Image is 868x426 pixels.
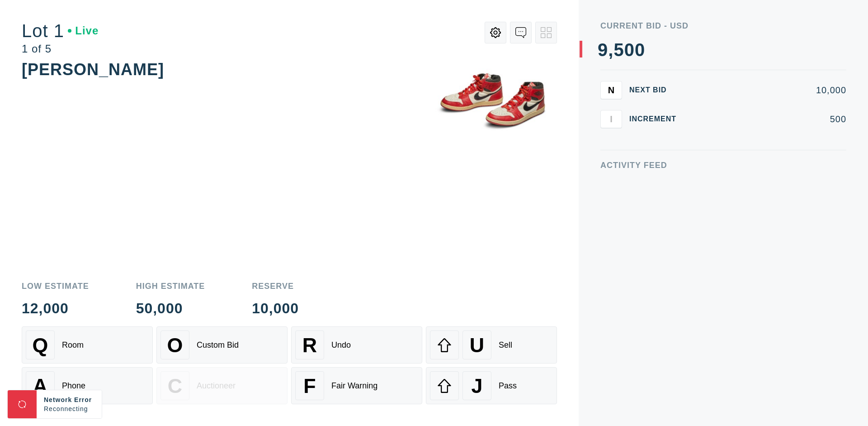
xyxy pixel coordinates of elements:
[167,334,183,357] span: O
[471,374,482,397] span: J
[156,367,288,404] button: CAuctioneer
[22,326,153,364] button: QRoom
[22,60,164,79] div: [PERSON_NAME]
[62,340,84,350] div: Room
[22,22,99,40] div: Lot 1
[598,41,608,59] div: 9
[68,25,99,36] div: Live
[608,85,614,95] span: N
[499,340,512,350] div: Sell
[635,41,645,59] div: 0
[610,114,613,124] span: I
[168,374,182,397] span: C
[613,41,624,59] div: 5
[303,374,316,397] span: F
[600,22,846,30] div: Current Bid - USD
[499,381,517,391] div: Pass
[136,282,205,290] div: High Estimate
[691,86,846,95] div: 10,000
[22,282,89,290] div: Low Estimate
[302,334,317,357] span: R
[629,115,684,123] div: Increment
[691,115,846,124] div: 500
[22,301,89,316] div: 12,000
[136,301,205,316] div: 50,000
[600,81,622,99] button: N
[197,340,239,350] div: Custom Bid
[608,41,613,222] div: ,
[331,381,377,391] div: Fair Warning
[252,301,299,316] div: 10,000
[470,334,484,357] span: U
[426,367,557,404] button: JPass
[426,326,557,364] button: USell
[33,334,48,357] span: Q
[624,41,635,59] div: 0
[331,340,351,350] div: Undo
[600,161,846,169] div: Activity Feed
[22,367,153,404] button: APhone
[33,374,47,397] span: A
[252,282,299,290] div: Reserve
[62,381,85,391] div: Phone
[44,395,94,404] div: Network Error
[291,326,422,364] button: RUndo
[197,381,236,391] div: Auctioneer
[22,43,99,54] div: 1 of 5
[291,367,422,404] button: FFair Warning
[156,326,288,364] button: OCustom Bid
[629,86,684,94] div: Next Bid
[44,404,94,413] div: Reconnecting
[600,110,622,128] button: I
